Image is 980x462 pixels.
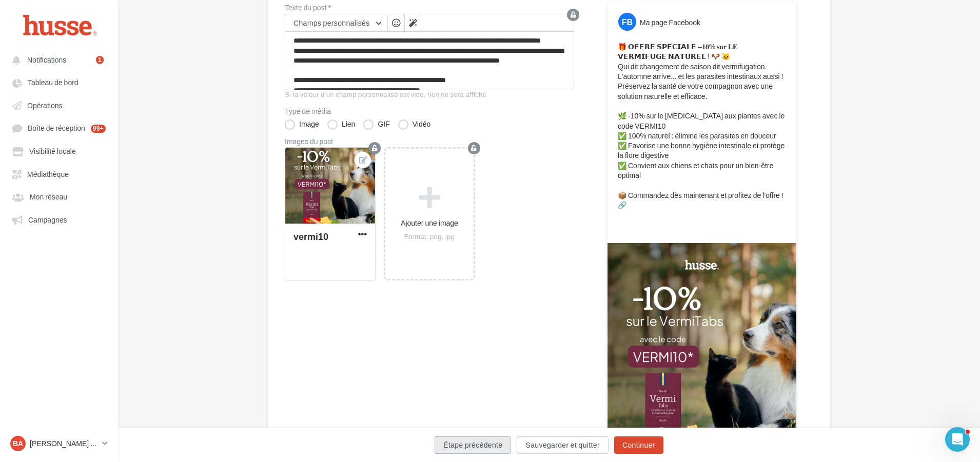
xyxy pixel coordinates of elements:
[618,13,636,31] div: FB
[293,231,328,242] div: vermi10
[285,14,387,32] button: Champs personnalisés
[13,438,23,449] span: Ba
[6,210,112,229] a: Campagnes
[614,436,663,454] button: Continuer
[6,50,108,69] button: Notifications 1
[363,119,389,130] label: GIF
[293,18,370,27] span: Champs personnalisés
[285,4,574,11] label: Texte du post *
[517,436,608,454] button: Sauvegarder et quitter
[30,193,67,202] span: Mon réseau
[327,119,355,130] label: Lien
[945,427,970,452] iframe: Intercom live chat
[285,108,574,115] label: Type de média
[29,147,76,156] span: Visibilité locale
[285,138,574,145] div: Images du post
[6,142,112,160] a: Visibilité locale
[27,101,62,110] span: Opérations
[6,187,112,206] a: Mon réseau
[91,125,106,133] div: 99+
[6,73,112,91] a: Tableau de bord
[28,215,67,224] span: Campagnes
[27,170,69,178] span: Médiathèque
[6,165,112,183] a: Médiathèque
[96,56,104,64] div: 1
[285,90,574,99] div: Si la valeur d'un champ personnalisé est vide, rien ne sera affiché
[28,78,79,87] span: Tableau de bord
[27,55,66,64] span: Notifications
[30,438,98,449] p: [PERSON_NAME] Page
[6,118,112,137] a: Boîte de réception 99+
[6,96,112,114] a: Opérations
[435,436,511,454] button: Étape précédente
[8,434,110,453] a: Ba [PERSON_NAME] Page
[28,124,85,133] span: Boîte de réception
[640,17,700,27] div: Ma page Facebook
[618,42,786,230] p: 🎁 𝗢𝗙𝗙𝗥𝗘 𝗦𝗣𝗘́𝗖𝗜𝗔𝗟𝗘 –𝟏𝟎% 𝐬𝐮𝐫 𝐋𝐄 𝗩𝗘𝗥𝗠𝗜𝗙𝗨𝗚𝗘 𝗡𝗔𝗧𝗨𝗥𝗘𝗟 ! 🐶 🐱 Qui dit changement de saison dit vermifugat...
[285,119,319,130] label: Image
[398,119,431,130] label: Vidéo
